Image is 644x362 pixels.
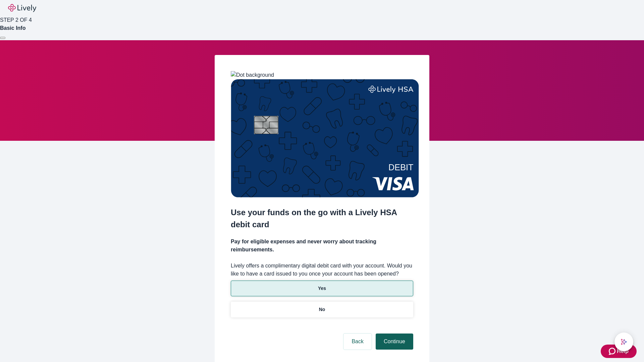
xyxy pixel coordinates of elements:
button: Back [343,334,372,350]
button: No [231,302,413,317]
button: Continue [376,334,413,350]
button: chat [614,333,633,351]
h4: Pay for eligible expenses and never worry about tracking reimbursements. [231,238,413,254]
p: Yes [318,285,326,292]
svg: Lively AI Assistant [621,339,627,345]
span: Help [617,347,629,355]
img: Dot background [231,71,274,79]
svg: Zendesk support icon [609,347,617,355]
button: Zendesk support iconHelp [601,345,637,358]
p: No [319,306,325,313]
img: Lively [8,4,36,12]
h2: Use your funds on the go with a Lively HSA debit card [231,206,413,231]
label: Lively offers a complimentary digital debit card with your account. Would you like to have a card... [231,262,413,278]
button: Yes [231,281,413,296]
img: Debit card [231,79,419,197]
